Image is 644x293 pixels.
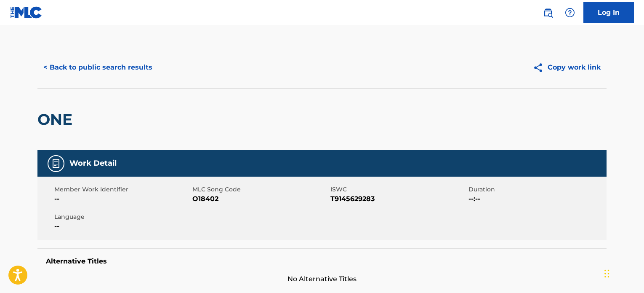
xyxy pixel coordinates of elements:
span: No Alternative Titles [37,274,607,284]
div: Drag [604,261,609,286]
button: < Back to public search results [37,57,158,78]
span: -- [54,221,190,231]
span: --:-- [468,194,604,204]
span: MLC Song Code [192,185,328,194]
h5: Alternative Titles [46,257,598,266]
h5: Work Detail [69,159,117,168]
img: MLC Logo [10,6,43,19]
img: Work Detail [51,159,61,169]
span: O18402 [192,194,328,204]
span: Member Work Identifier [54,185,190,194]
a: Public Search [540,4,556,21]
div: Help [562,4,578,21]
h2: ONE [37,110,77,129]
iframe: Chat Widget [602,253,644,293]
img: search [543,8,553,18]
iframe: Resource Center [620,180,644,248]
span: Language [54,212,190,221]
span: ISWC [330,185,466,194]
img: help [565,8,575,18]
span: -- [54,194,190,204]
span: Duration [468,185,604,194]
span: T9145629283 [330,194,466,204]
a: Log In [583,2,634,23]
button: Copy work link [527,57,607,78]
img: Copy work link [533,62,548,73]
